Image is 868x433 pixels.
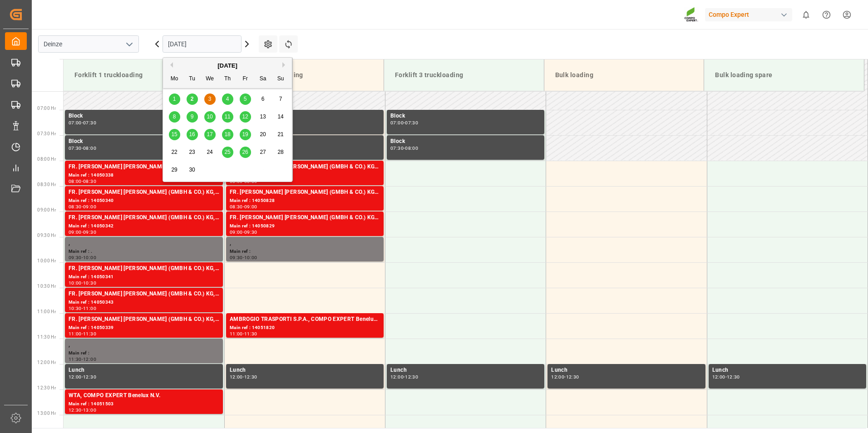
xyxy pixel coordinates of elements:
div: Forklift 1 truckloading [71,67,216,84]
div: 08:30 [230,205,243,209]
div: Lunch [390,366,541,375]
span: 07:00 Hr [37,106,56,111]
div: FR. [PERSON_NAME] [PERSON_NAME] (GMBH & CO.) KG, COMPO EXPERT Benelux N.V. [69,290,219,299]
div: Choose Monday, September 15th, 2025 [169,129,180,140]
div: Choose Wednesday, September 17th, 2025 [204,129,216,140]
div: 11:00 [83,306,96,310]
div: Main ref : 14050827 [230,172,380,179]
div: 12:00 [83,357,96,361]
div: 07:30 [405,121,418,125]
div: Main ref : [230,248,380,256]
div: Choose Saturday, September 20th, 2025 [257,129,269,140]
div: 09:30 [83,230,96,234]
div: Block [69,112,219,121]
span: 3 [208,96,212,102]
div: FR. [PERSON_NAME] [PERSON_NAME] (GMBH & CO.) KG, COMPO EXPERT Benelux N.V. [230,188,380,197]
span: 25 [224,149,230,155]
div: 12:30 [727,375,740,379]
div: , [230,239,380,248]
div: Choose Tuesday, September 9th, 2025 [187,111,198,123]
button: Help Center [816,5,837,25]
div: - [404,121,405,125]
div: - [82,121,83,125]
span: 11:00 Hr [37,309,56,314]
div: Main ref : 14050828 [230,197,380,205]
div: Block [230,137,380,146]
div: Bulk loading [552,67,697,84]
div: Main ref : 14050341 [69,273,219,281]
span: 08:30 Hr [37,182,56,187]
div: Choose Friday, September 5th, 2025 [240,93,251,105]
div: Choose Wednesday, September 10th, 2025 [204,111,216,123]
span: 9 [191,113,194,120]
div: - [82,179,83,183]
div: WTA, COMPO EXPERT Benelux N.V. [69,391,219,400]
div: Main ref : 14051503 [69,400,219,408]
div: Bulk loading spare [711,67,857,84]
button: open menu [122,37,136,51]
div: 07:00 [390,121,404,125]
span: 29 [171,167,177,173]
div: 10:00 [244,256,257,260]
div: - [404,375,405,379]
div: 08:00 [83,146,96,150]
div: 10:00 [69,281,82,285]
span: 23 [189,149,195,155]
div: 11:30 [244,332,257,336]
div: Tu [187,74,198,85]
span: 13 [260,113,266,120]
div: 09:30 [230,256,243,260]
div: 12:00 [69,375,82,379]
img: Screenshot%202023-09-29%20at%2010.02.21.png_1712312052.png [684,7,699,23]
div: - [82,205,83,209]
input: Type to search/select [38,35,139,53]
div: Main ref : . [69,248,219,256]
div: Main ref : [69,349,219,357]
div: 11:30 [69,357,82,361]
div: Main ref : 14050340 [69,197,219,205]
button: Previous Month [168,62,173,68]
div: 11:00 [230,332,243,336]
div: We [204,74,216,85]
div: 12:00 [390,375,404,379]
button: Next Month [282,62,288,68]
div: Compo Expert [705,8,792,21]
span: 6 [261,96,265,102]
span: 15 [171,131,177,138]
div: 08:00 [69,179,82,183]
div: FR. [PERSON_NAME] [PERSON_NAME] (GMBH & CO.) KG, COMPO EXPERT Benelux N.V. [69,213,219,222]
span: 09:00 Hr [37,207,56,212]
div: Choose Friday, September 12th, 2025 [240,111,251,123]
span: 4 [226,96,229,102]
div: Choose Friday, September 26th, 2025 [240,147,251,158]
div: FR. [PERSON_NAME] [PERSON_NAME] (GMBH & CO.) KG, COMPO EXPERT Benelux N.V. [230,213,380,222]
span: 1 [173,96,176,102]
div: Choose Sunday, September 28th, 2025 [275,147,286,158]
div: Lunch [69,366,219,375]
span: 28 [277,149,283,155]
span: 7 [279,96,282,102]
span: 26 [242,149,248,155]
span: 10 [207,113,212,120]
div: Choose Monday, September 29th, 2025 [169,164,180,176]
span: 08:00 Hr [37,157,56,162]
div: Choose Wednesday, September 24th, 2025 [204,147,216,158]
div: - [82,256,83,260]
span: 8 [173,113,176,120]
div: FR. [PERSON_NAME] [PERSON_NAME] (GMBH & CO.) KG, COMPO EXPERT Benelux N.V. [69,315,219,324]
span: 16 [189,131,195,138]
div: 12:00 [551,375,564,379]
div: Block [230,112,380,121]
div: Block [390,137,541,146]
div: 09:30 [244,230,257,234]
div: Choose Sunday, September 7th, 2025 [275,93,286,105]
span: 11 [224,113,230,120]
div: month 2025-09 [166,90,290,179]
span: 13:00 Hr [37,411,56,416]
span: 21 [277,131,283,138]
div: Choose Tuesday, September 16th, 2025 [187,129,198,140]
div: 12:00 [712,375,725,379]
div: - [725,375,727,379]
span: 24 [207,149,212,155]
span: 10:30 Hr [37,284,56,289]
